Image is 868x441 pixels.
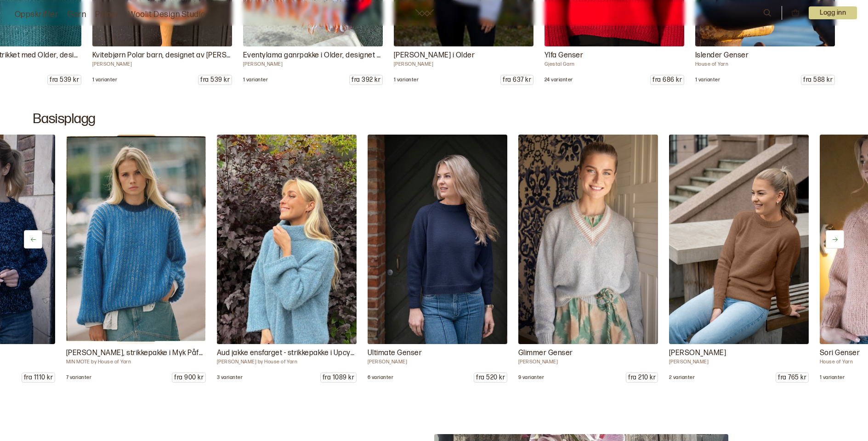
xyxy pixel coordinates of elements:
p: [PERSON_NAME] [669,359,809,365]
p: [PERSON_NAME] by House of Yarn [217,359,357,365]
a: Mari Kalberg Skjæveland DG 446 - 01 Vi har heldigital oppskrift og garnpakke til Ameli Genser fra... [669,135,809,383]
p: [PERSON_NAME] [92,61,232,68]
button: User dropdown [809,6,857,19]
p: [PERSON_NAME] [368,359,507,365]
p: 1 varianter [695,77,720,83]
a: Garn [68,8,86,21]
a: Pinner [95,8,119,21]
p: fra 588 kr [801,75,834,85]
p: 6 varianter [368,374,393,381]
img: Mari Kalberg Skjæveland DG 446 - 01 Vi har heldigital oppskrift og garnpakke til Ameli Genser fra... [669,135,809,344]
p: 1 varianter [394,77,419,83]
img: MIN MOTE by House of Yarn MM 01 - 01 Oppskrift, strikkepakke eller få Toni-gesern strikket etter ... [66,135,206,344]
img: Ane Kydland Thomassen GG 320 - 06A-I Vi har oppskrift og garnpakke til Glimmer Genser fra House o... [518,135,658,344]
a: Ane Kydland Thomassen DG 468 - 11A-F Vi har oppskrift og garnpakke til Ultimate Genser fra House ... [368,135,507,383]
a: Woolit Design Studio [128,8,206,21]
p: [PERSON_NAME] [518,359,658,365]
p: 9 varianter [518,374,544,381]
p: fra 637 kr [501,75,533,85]
p: House of Yarn [695,61,835,68]
p: 1 varianter [820,374,845,381]
p: Glimmer Genser [518,348,658,359]
p: fra 900 kr [172,373,205,382]
p: Kvitebjørn Polar barn, designet av [PERSON_NAME] garnpakke i [PERSON_NAME] [92,50,232,61]
p: [PERSON_NAME] [394,61,533,68]
p: fra 1110 kr [22,373,55,382]
p: 1 varianter [243,77,268,83]
p: Islender Genser [695,50,835,61]
p: [PERSON_NAME] [669,348,809,359]
p: 2 varianter [669,374,695,381]
p: fra 686 kr [651,75,684,85]
p: Eventylama ganrpakke i Older, designet av [PERSON_NAME] [243,50,383,61]
p: fra 392 kr [350,75,382,85]
h2: Basisplagg [33,111,835,127]
p: [PERSON_NAME] [243,61,383,68]
p: fra 539 kr [48,75,81,85]
p: 3 varianter [217,374,243,381]
a: Ane Kydland Thomassen GG 320 - 06A-I Vi har oppskrift og garnpakke til Glimmer Genser fra House o... [518,135,658,383]
p: Gjestal Garn [545,61,684,68]
p: Ylfa Genser [545,50,684,61]
img: Øyunn Krogh by House of Yarn ØK 05-01D Heldigital oppskrift og Garnpakke til populære Aud jakke f... [217,135,357,344]
a: Woolit [415,9,434,17]
p: Logg inn [809,6,857,19]
p: fra 765 kr [776,373,808,382]
p: 7 varianter [66,374,91,381]
p: [PERSON_NAME], strikkepakke i Myk Påfugl og Sterk [66,348,206,359]
p: fra 539 kr [199,75,232,85]
p: fra 520 kr [474,373,507,382]
p: MIN MOTE by House of Yarn [66,359,206,365]
a: Øyunn Krogh by House of Yarn ØK 05-01D Heldigital oppskrift og Garnpakke til populære Aud jakke f... [217,135,357,383]
p: fra 1089 kr [321,373,356,382]
img: Ane Kydland Thomassen DG 468 - 11A-F Vi har oppskrift og garnpakke til Ultimate Genser fra House ... [368,135,507,344]
p: fra 210 kr [626,373,658,382]
p: [PERSON_NAME] i Older [394,50,533,61]
p: 1 varianter [92,77,117,83]
a: Oppskrifter [15,8,58,21]
p: Aud jakke ensfarget - strikkepakke i Upcycle Faerytale fra Du store Alpakka [217,348,357,359]
a: MIN MOTE by House of Yarn MM 01 - 01 Oppskrift, strikkepakke eller få Toni-gesern strikket etter ... [66,135,206,383]
p: 24 varianter [545,77,573,83]
p: Ultimate Genser [368,348,507,359]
